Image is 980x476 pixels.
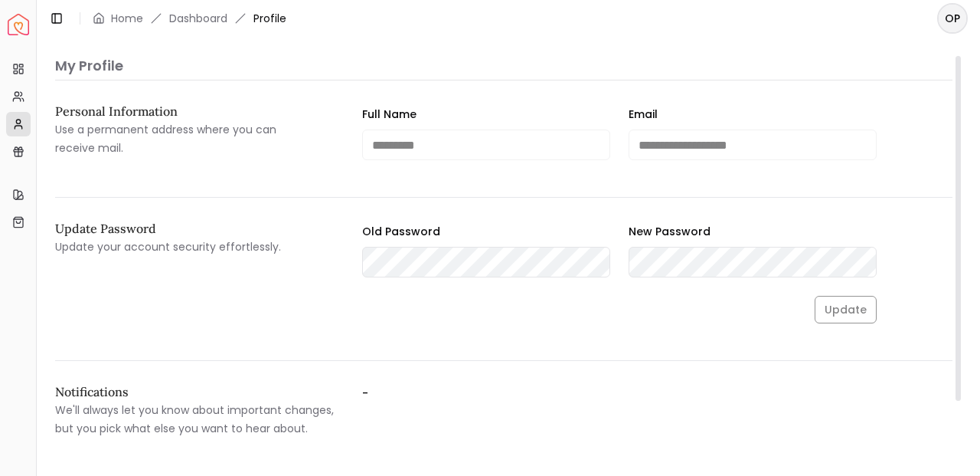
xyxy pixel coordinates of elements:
[253,11,286,26] span: Profile
[362,386,645,438] label: -
[93,11,286,26] nav: breadcrumb
[55,105,338,117] h2: Personal Information
[55,120,338,157] p: Use a permanent address where you can receive mail.
[169,11,227,26] a: Dashboard
[629,107,658,122] label: Email
[55,55,952,77] p: My Profile
[362,107,416,122] label: Full Name
[629,224,710,239] label: New Password
[937,3,968,34] button: OP
[55,222,338,235] h2: Update Password
[55,401,338,438] p: We'll always let you know about important changes, but you pick what else you want to hear about.
[8,14,29,35] img: Spacejoy Logo
[362,224,440,239] label: Old Password
[55,386,338,398] h2: Notifications
[111,11,143,26] a: Home
[55,238,338,256] p: Update your account security effortlessly.
[939,5,966,32] span: OP
[8,14,29,35] a: Spacejoy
